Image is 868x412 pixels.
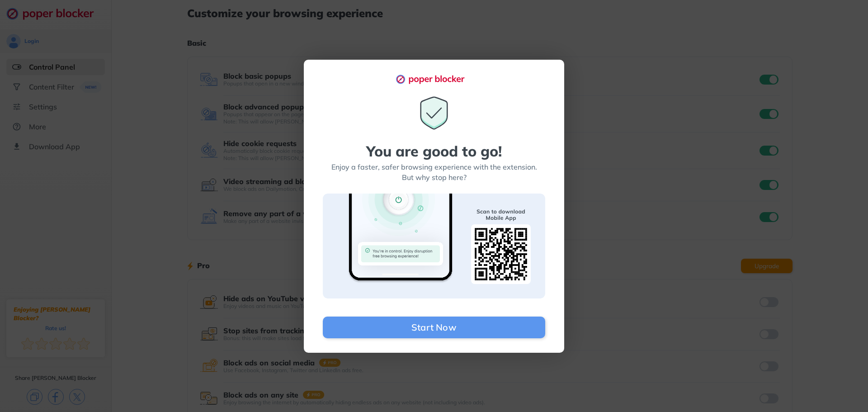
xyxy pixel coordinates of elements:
div: You are good to go! [366,144,502,158]
div: But why stop here? [402,172,467,183]
img: You are good to go icon [416,95,452,131]
button: Start Now [323,317,545,338]
img: Scan to download banner [323,194,545,298]
img: logo [396,74,472,84]
div: Enjoy a faster, safer browsing experience with the extension. [331,162,537,172]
